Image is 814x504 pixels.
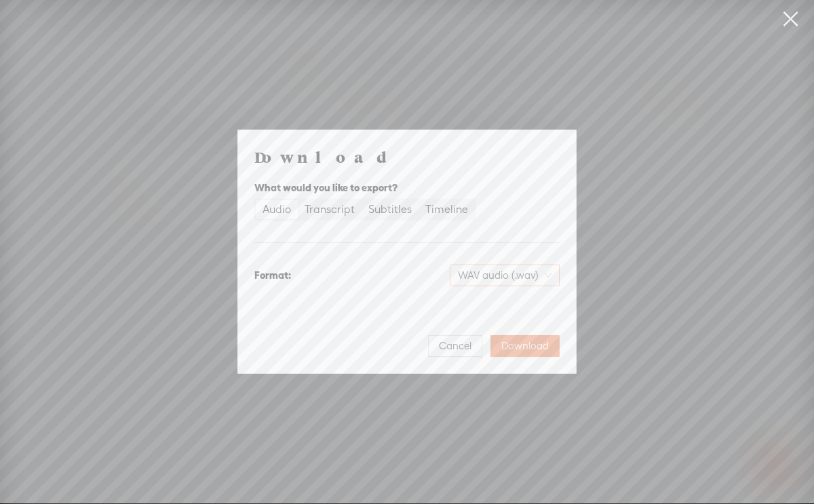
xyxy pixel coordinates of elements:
button: Cancel [428,335,482,357]
span: WAV audio (.wav) [458,265,551,286]
span: Cancel [439,339,471,353]
div: Audio [263,200,291,219]
div: Format: [254,267,291,284]
div: segmented control [254,199,476,220]
h4: Download [254,147,560,167]
div: Subtitles [368,200,412,219]
div: Transcript [305,200,355,219]
div: Timeline [425,200,468,219]
div: What would you like to export? [254,180,560,196]
span: Download [501,339,549,353]
button: Download [490,335,560,357]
